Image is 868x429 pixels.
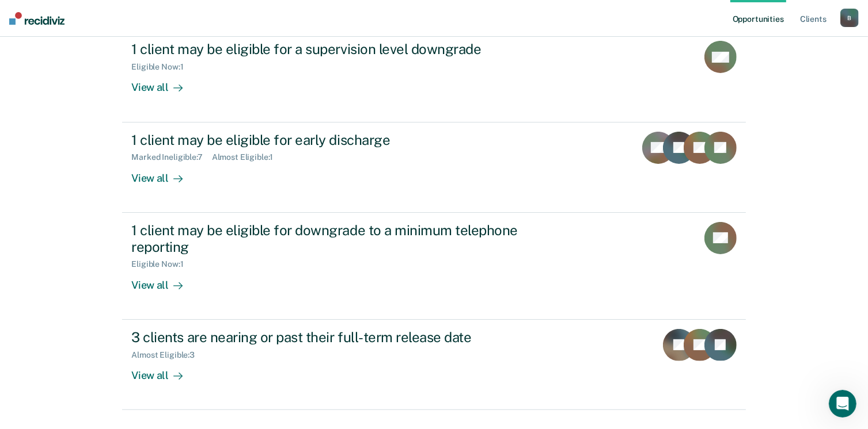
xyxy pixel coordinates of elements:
[9,12,65,25] img: Recidiviz
[840,9,859,27] button: B
[131,132,536,148] div: 1 client may be eligible for early discharge
[131,269,196,292] div: View all
[131,72,196,94] div: View all
[131,359,196,382] div: View all
[131,152,211,162] div: Marked Ineligible : 7
[122,31,745,122] a: 1 client may be eligible for a supervision level downgradeEligible Now:1View all
[131,350,204,360] div: Almost Eligible : 3
[131,329,536,346] div: 3 clients are nearing or past their full-term release date
[131,162,196,185] div: View all
[122,213,745,320] a: 1 client may be eligible for downgrade to a minimum telephone reportingEligible Now:1View all
[829,390,856,417] iframe: Intercom live chat
[212,152,283,162] div: Almost Eligible : 1
[131,41,536,58] div: 1 client may be eligible for a supervision level downgrade
[131,222,536,255] div: 1 client may be eligible for downgrade to a minimum telephone reporting
[122,320,745,410] a: 3 clients are nearing or past their full-term release dateAlmost Eligible:3View all
[131,62,192,72] div: Eligible Now : 1
[122,122,745,213] a: 1 client may be eligible for early dischargeMarked Ineligible:7Almost Eligible:1View all
[131,259,192,269] div: Eligible Now : 1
